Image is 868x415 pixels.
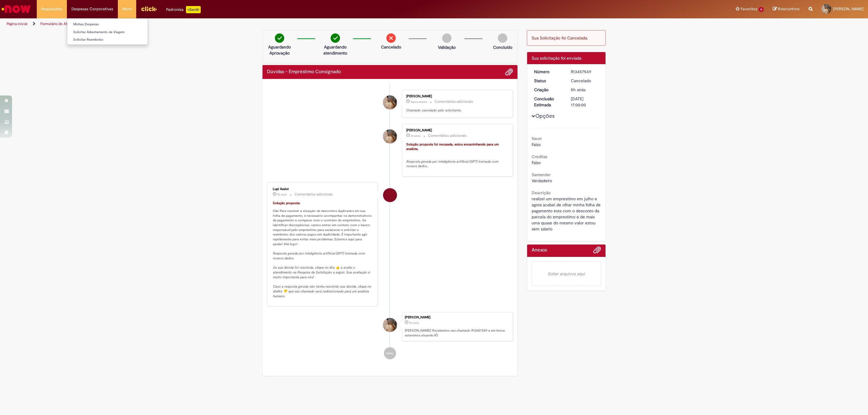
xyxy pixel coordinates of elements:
[493,44,512,50] p: Concluído
[532,136,542,141] b: Neon
[273,187,373,191] div: Lupi Assist
[532,172,551,177] b: Santander
[411,134,420,138] span: 5h atrás
[383,318,397,332] div: Mauricio Erculano Silva
[428,133,467,138] small: Comentários adicionais
[571,87,586,92] time: 28/08/2025 12:21:36
[383,129,397,143] div: Mauricio Erculano Silva
[67,21,148,28] a: Minhas Despesas
[532,178,552,183] span: Verdadeiro
[759,7,764,12] span: 6
[1,3,32,15] img: ServiceNow
[505,68,513,76] button: Adicionar anexos
[7,21,27,26] a: Página inicial
[41,6,62,12] span: Requisições
[321,44,350,56] p: Aguardando atendimento
[273,251,372,298] em: Resposta gerada por inteligência artificial (GPT) treinada com nossos dados. Se sua dúvida foi re...
[267,84,513,365] ul: Histórico de tíquete
[406,159,499,169] em: Resposta gerada por inteligência artificial (GPT) treinada com nossos dados.
[532,248,547,253] h2: Anexos
[273,201,300,205] font: Solução proposta:
[778,6,800,12] span: Rascunhos
[331,33,340,43] img: check-circle-green.png
[5,18,574,30] ul: Trilhas de página
[267,312,513,341] li: Mauricio Erculano Silva
[406,108,507,113] p: Chamado cancelado pelo solicitante.
[498,33,507,43] img: img-circle-grey.png
[532,190,551,195] b: Descrição
[532,154,547,159] b: Creditas
[571,87,586,92] span: 5h atrás
[411,100,427,104] span: Agora mesmo
[571,78,599,84] div: Cancelado
[532,55,581,61] span: Sua solicitação foi enviada
[166,6,201,13] div: Padroniza
[532,261,601,286] em: Soltar arquivos aqui
[532,160,541,165] span: Falso
[530,78,567,84] dt: Status
[122,6,132,12] span: More
[67,29,148,36] a: Solicitar Adiantamento de Viagem
[530,69,567,75] dt: Número
[438,44,456,50] p: Validação
[386,33,396,43] img: remove.png
[409,321,419,325] time: 28/08/2025 12:21:36
[405,328,510,338] p: [PERSON_NAME]! Recebemos seu chamado R13457549 e em breve estaremos atuando.
[530,87,567,93] dt: Criação
[406,95,507,98] div: [PERSON_NAME]
[265,44,294,56] p: Aguardando Aprovação
[275,33,284,43] img: check-circle-green.png
[294,192,333,197] small: Comentários adicionais
[406,142,500,151] font: Solução proposta foi recusada, estou encaminhando para um analista.
[71,6,113,12] span: Despesas Corporativas
[571,69,599,75] div: R13457549
[406,129,507,132] div: [PERSON_NAME]
[277,193,287,196] span: 5h atrás
[532,142,541,147] span: Falso
[405,316,510,319] div: [PERSON_NAME]
[383,95,397,109] div: Mauricio Erculano Silva
[67,36,148,43] a: Solicitar Reembolso
[532,196,602,232] span: realizei um emprestimo em julho e agora acabei de olhar minha folha de pagamento esta com o desco...
[571,87,599,93] div: 28/08/2025 12:21:36
[67,18,148,45] ul: Despesas Corporativas
[435,99,473,104] small: Comentários adicionais
[267,69,341,75] h2: Dúvidas - Empréstimo Consignado Histórico de tíquete
[571,96,599,108] div: [DATE] 17:00:00
[741,6,757,12] span: Favoritos
[381,44,401,50] p: Cancelado
[383,188,397,202] div: Lupi Assist
[273,201,373,298] p: Olá! Para resolver a situação de descontos duplicados em sua folha de pagamento, é necessário aco...
[409,321,419,325] span: 5h atrás
[141,4,157,13] img: click_logo_yellow_360x200.png
[411,100,427,104] time: 28/08/2025 17:18:44
[593,246,601,257] button: Adicionar anexos
[40,21,85,26] a: Formulário de Atendimento
[773,6,800,12] a: Rascunhos
[530,96,567,108] dt: Conclusão Estimada
[833,6,863,11] span: [PERSON_NAME]
[277,193,287,196] time: 28/08/2025 12:21:43
[527,30,606,46] div: Sua Solicitação foi Cancelada.
[442,33,451,43] img: img-circle-grey.png
[186,6,201,13] p: +GenAi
